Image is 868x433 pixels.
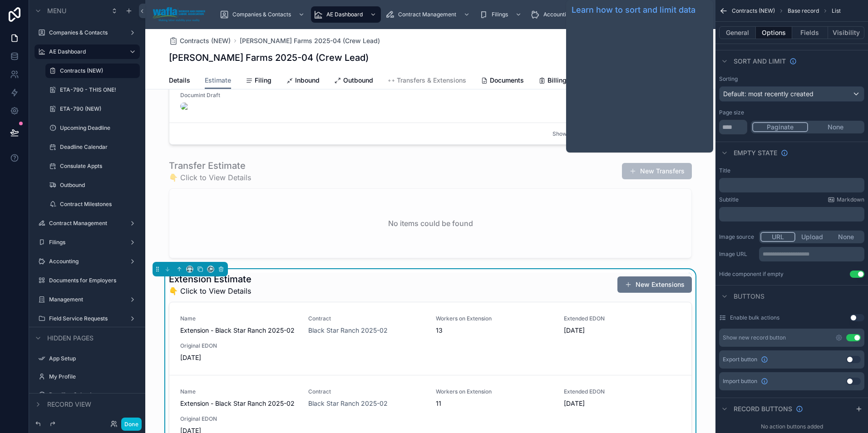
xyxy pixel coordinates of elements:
span: Extended EDON [564,388,681,395]
a: Black Star Ranch 2025-02 [308,326,388,335]
button: URL [760,232,795,242]
label: Filings [49,239,125,246]
span: Filing [255,76,271,85]
button: Visibility [828,26,864,39]
button: None [829,232,863,242]
span: Extension - Black Star Ranch 2025-02 [180,399,297,408]
span: Billing [547,76,567,85]
a: Accounting [528,6,591,23]
label: Management [49,296,125,303]
iframe: Guide [572,20,708,149]
span: [DATE] [564,399,681,408]
span: Export button [723,356,757,363]
label: Contract Milestones [60,201,138,208]
span: Workers on Extension [436,315,553,322]
span: [DATE] [180,353,297,362]
button: Fields [792,26,829,39]
span: Hidden pages [47,334,94,343]
a: Markdown [828,196,864,203]
label: Title [719,167,730,174]
span: List [832,7,841,15]
a: Estimate [205,72,231,89]
span: Empty state [734,148,777,157]
span: Transfers & Extensions [397,76,466,85]
a: Contract Management [383,6,474,23]
span: Name [180,388,297,395]
span: Contracts (NEW) [732,7,775,15]
span: Buttons [734,292,764,301]
div: scrollable content [719,207,864,221]
span: Default: most recently created [723,90,814,98]
label: Image URL [719,251,755,258]
label: Consulate Appts [60,162,138,170]
a: Contract Management [49,220,125,227]
span: Extended EDON [564,315,681,322]
button: Default: most recently created [719,86,864,102]
label: Documents for Employers [49,277,138,284]
div: Show new record button [723,334,786,341]
label: Page size [719,109,744,116]
div: scrollable content [212,5,679,25]
a: Inbound [286,72,320,90]
div: Hide component if empty [719,271,784,278]
a: Outbound [334,72,373,90]
a: Deadline Calendar [60,143,138,151]
button: None [808,122,863,132]
span: Outbound [343,76,373,85]
label: Subtitle [719,196,739,203]
a: ETA-790 - THIS ONE! [60,86,138,93]
span: Companies & Contacts [232,11,291,18]
span: AE Dashboard [326,11,363,18]
div: scrollable content [759,247,864,261]
label: Sorting [719,75,738,83]
a: Deadline Calendar [49,391,138,399]
a: Filing [246,72,271,90]
span: [DATE] [564,326,681,335]
span: Import button [723,378,757,385]
span: Name [180,315,297,322]
span: Contract [308,315,425,322]
a: Learn how to sort and limit data [572,4,708,16]
a: [PERSON_NAME] Farms 2025-04 (Crew Lead) [240,36,380,45]
span: Black Star Ranch 2025-02 [308,399,388,408]
span: Sort And Limit [734,57,786,66]
a: Details [169,72,190,90]
label: App Setup [49,355,138,362]
a: Upcoming Deadline [60,124,138,132]
label: Outbound [60,182,138,189]
a: NameExtension - Black Star Ranch 2025-02ContractBlack Star Ranch 2025-02Workers on Extension13Ext... [169,302,691,375]
button: Options [756,26,792,39]
span: Estimate [205,76,231,85]
span: Filings [492,11,508,18]
span: Accounting [543,11,572,18]
label: Accounting [49,258,125,265]
span: Base record [788,7,819,15]
span: 👇 Click to View Details [169,285,252,296]
label: My Profile [49,373,138,380]
button: Paginate [752,122,808,132]
label: ETA-790 (NEW) [60,105,138,113]
a: Filings [476,6,526,23]
label: Field Service Requests [49,315,125,322]
button: New Extensions [617,276,692,293]
span: Contract [308,388,425,395]
img: App logo [153,7,205,22]
span: Workers on Extension [436,388,553,395]
span: Details [169,76,190,85]
span: Original EDON [180,415,297,423]
span: Record view [47,400,91,409]
span: Extension - Black Star Ranch 2025-02 [180,326,297,335]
